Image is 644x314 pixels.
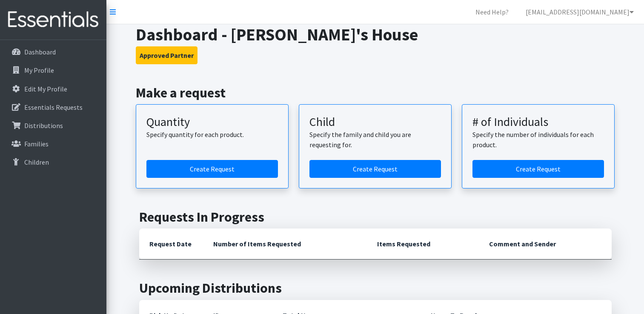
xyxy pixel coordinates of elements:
[24,140,49,148] p: Families
[24,158,49,166] p: Children
[3,135,103,152] a: Families
[472,129,604,150] p: Specify the number of individuals for each product.
[309,160,441,178] a: Create a request for a child or family
[3,117,103,134] a: Distributions
[3,154,103,171] a: Children
[469,3,515,20] a: Need Help?
[3,62,103,79] a: My Profile
[24,48,56,56] p: Dashboard
[3,6,103,34] img: HumanEssentials
[146,129,278,140] p: Specify quantity for each product.
[203,228,367,260] th: Number of Items Requested
[3,99,103,116] a: Essentials Requests
[472,160,604,178] a: Create a request by number of individuals
[24,66,54,74] p: My Profile
[24,121,63,130] p: Distributions
[309,115,441,129] h3: Child
[479,228,611,260] th: Comment and Sender
[367,228,479,260] th: Items Requested
[146,115,278,129] h3: Quantity
[136,24,615,45] h1: Dashboard - [PERSON_NAME]'s House
[472,115,604,129] h3: # of Individuals
[3,80,103,97] a: Edit My Profile
[3,43,103,60] a: Dashboard
[309,129,441,150] p: Specify the family and child you are requesting for.
[139,209,612,225] h2: Requests In Progress
[139,280,612,296] h2: Upcoming Distributions
[24,103,83,111] p: Essentials Requests
[519,3,641,20] a: [EMAIL_ADDRESS][DOMAIN_NAME]
[136,46,197,64] button: Approved Partner
[136,85,615,101] h2: Make a request
[139,228,203,260] th: Request Date
[24,85,67,93] p: Edit My Profile
[146,160,278,178] a: Create a request by quantity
